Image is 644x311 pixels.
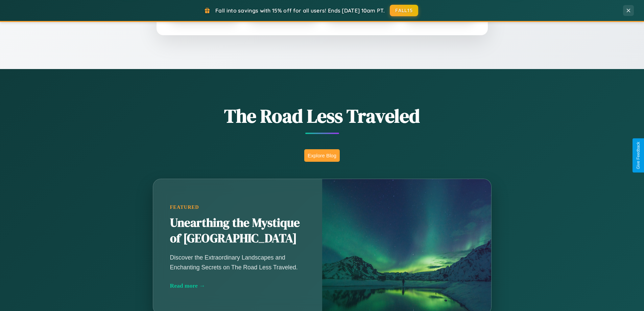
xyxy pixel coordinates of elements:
h1: The Road Less Traveled [119,103,525,129]
span: Fall into savings with 15% off for all users! Ends [DATE] 10am PT. [215,7,385,14]
button: Explore Blog [304,149,340,162]
div: Read more → [170,282,305,289]
p: Discover the Extraordinary Landscapes and Enchanting Secrets on The Road Less Traveled. [170,253,305,272]
h2: Unearthing the Mystique of [GEOGRAPHIC_DATA] [170,215,305,246]
div: Give Feedback [636,142,641,169]
div: Featured [170,204,305,210]
button: FALL15 [390,5,418,16]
